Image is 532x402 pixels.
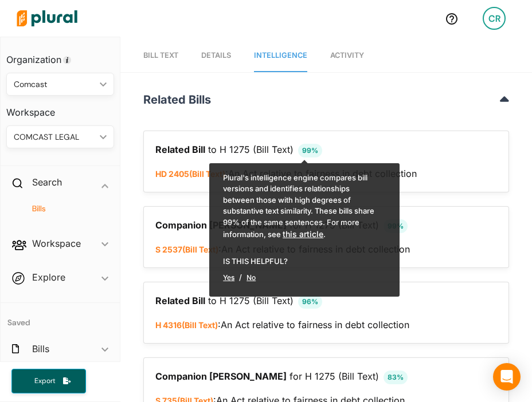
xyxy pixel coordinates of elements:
[32,342,49,355] h2: Bills
[201,40,231,72] a: Details
[32,237,81,250] h2: Workspace
[18,203,108,214] a: Bills
[155,245,218,254] a: S 2537(Bill Text)
[155,294,498,309] div: Related Bill
[143,51,178,60] span: Bill Text
[247,274,256,282] button: No
[155,143,498,157] div: Related Bill
[283,229,323,239] a: this article
[144,207,509,267] div: : An Act relative to fairness in debt collection
[220,143,294,157] span: H 1275 (Bill Text)
[143,93,510,107] h3: Related Bills
[493,363,521,391] div: Open Intercom Messenger
[287,369,305,384] span: for
[298,144,322,157] span: 99%
[223,256,379,267] p: IS THIS HELPFUL?
[330,40,364,72] a: Activity
[6,43,114,68] h3: Organization
[223,274,234,282] button: Yes
[11,369,86,393] button: Export
[155,320,218,330] a: H 4316(Bill Text)
[155,369,498,384] div: Companion [PERSON_NAME]
[143,40,178,72] a: Bill Text
[254,40,307,72] a: Intelligence
[474,2,515,34] a: CR
[189,169,225,179] span: ( Bill Text )
[144,282,509,343] div: : An Act relative to fairness in debt collection
[155,218,498,233] div: Companion [PERSON_NAME]
[201,51,231,60] span: Details
[32,176,62,188] h2: Search
[14,131,95,143] div: COMCAST LEGAL
[483,7,506,30] div: CR
[6,96,114,121] h3: Workspace
[220,294,294,309] span: H 1275 (Bill Text)
[330,51,364,60] span: Activity
[26,376,63,386] span: Export
[32,271,65,283] h2: Explore
[205,143,220,157] span: to
[1,303,120,331] h4: Saved
[62,55,72,65] div: Tooltip anchor
[384,371,408,384] span: 83%
[305,369,379,384] span: H 1275 (Bill Text)
[254,51,307,60] span: Intelligence
[155,169,225,179] a: HD 2405(Bill Text)
[205,294,220,309] span: to
[298,295,322,309] span: 96%
[182,320,218,330] span: ( Bill Text )
[14,78,95,90] div: Comcast
[223,172,379,241] p: Plural's intelligence engine compares bill versions and identifies relationships between those wi...
[234,268,247,286] span: /
[182,245,218,254] span: ( Bill Text )
[144,131,509,192] div: : An Act relative to fairness in debt collection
